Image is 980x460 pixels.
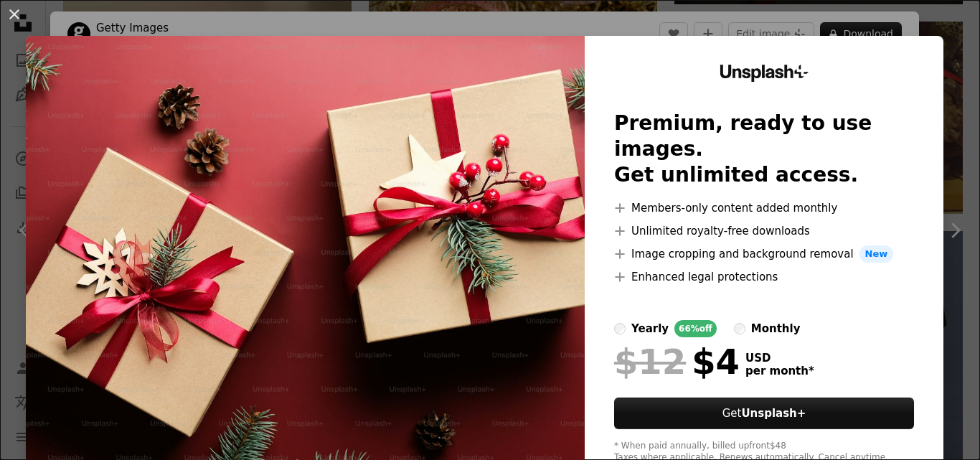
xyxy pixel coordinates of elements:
div: yearly [631,320,669,337]
h2: Premium, ready to use images. Get unlimited access. [614,111,914,188]
div: $4 [614,343,740,380]
li: Unlimited royalty-free downloads [614,222,914,240]
input: yearly66%off [614,323,626,334]
span: $12 [614,343,686,380]
li: Members-only content added monthly [614,200,914,217]
span: New [859,245,894,263]
input: monthly [734,323,745,334]
button: GetUnsplash+ [614,398,914,429]
strong: Unsplash+ [741,407,806,420]
span: per month * [745,365,814,377]
li: Image cropping and background removal [614,245,914,263]
span: USD [745,352,814,365]
div: monthly [751,320,801,337]
div: 66% off [674,320,717,337]
li: Enhanced legal protections [614,268,914,286]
